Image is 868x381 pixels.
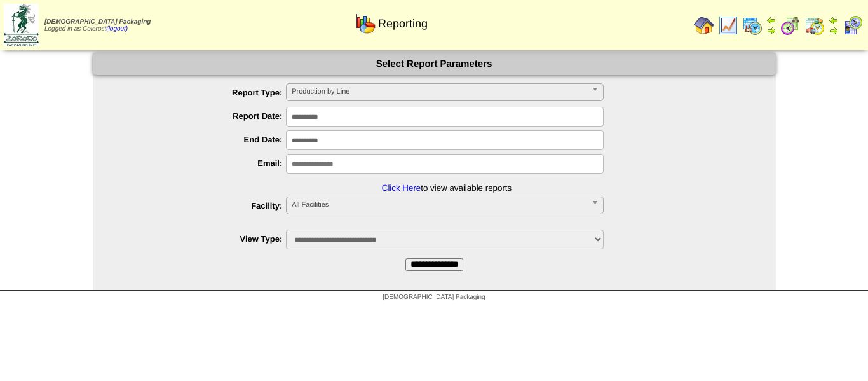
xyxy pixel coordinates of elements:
[93,53,776,75] div: Select Report Parameters
[382,183,421,193] a: Click Here
[292,84,587,99] span: Production by Line
[44,18,151,32] span: Logged in as Colerost
[106,25,128,32] a: (logout)
[118,154,776,193] li: to view available reports
[44,18,151,25] span: [DEMOGRAPHIC_DATA] Packaging
[766,25,776,36] img: arrowright.gif
[766,15,776,25] img: arrowleft.gif
[829,15,839,25] img: arrowleft.gif
[742,15,763,36] img: calendarprod.gif
[355,13,376,34] img: graph.gif
[829,25,839,36] img: arrowright.gif
[118,234,287,244] label: View Type:
[383,294,485,301] span: [DEMOGRAPHIC_DATA] Packaging
[292,197,587,212] span: All Facilities
[694,15,714,36] img: home.gif
[118,88,287,97] label: Report Type:
[118,111,287,121] label: Report Date:
[118,135,287,144] label: End Date:
[118,201,287,211] label: Facility:
[718,15,738,36] img: line_graph.gif
[378,17,428,31] span: Reporting
[780,15,801,36] img: calendarblend.gif
[118,158,287,168] label: Email:
[804,15,825,36] img: calendarinout.gif
[843,15,863,36] img: calendarcustomer.gif
[4,4,39,46] img: zoroco-logo-small.webp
